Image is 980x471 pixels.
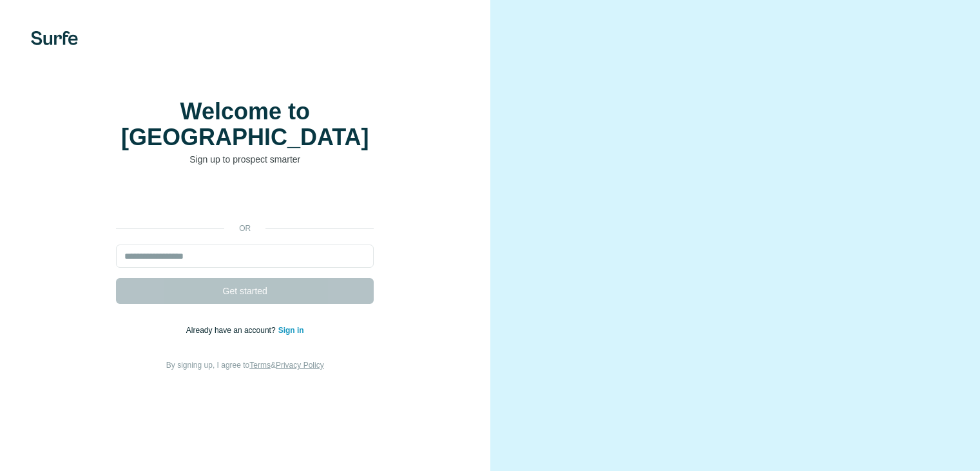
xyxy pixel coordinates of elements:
[116,99,374,150] h1: Welcome to [GEOGRAPHIC_DATA]
[186,326,278,335] span: Already have an account?
[249,361,271,370] a: Terms
[276,361,324,370] a: Privacy Policy
[116,153,374,166] p: Sign up to prospect smarter
[224,223,265,234] p: or
[166,361,324,370] span: By signing up, I agree to &
[278,326,304,335] a: Sign in
[31,31,78,45] img: Surfe's logo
